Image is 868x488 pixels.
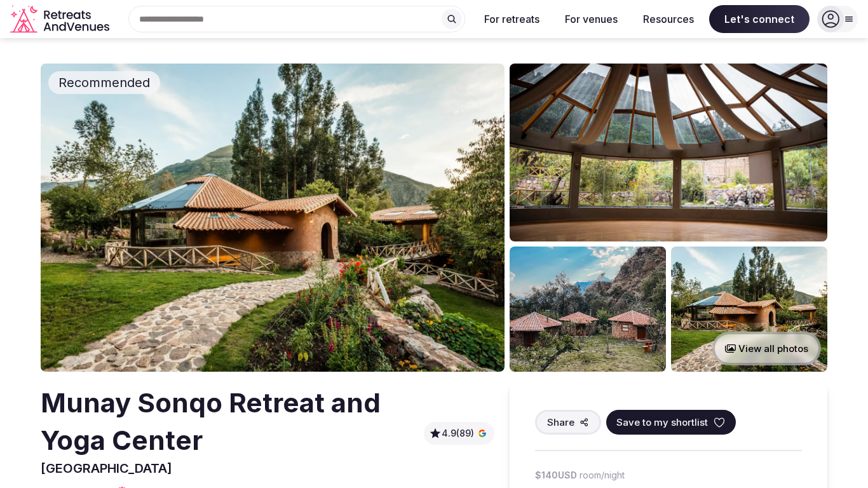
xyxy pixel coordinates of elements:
button: 4.9(89) [429,427,489,440]
span: $140 USD [535,469,577,482]
span: Save to my shortlist [616,416,708,429]
span: Recommended [53,74,155,91]
img: Venue gallery photo [510,247,666,372]
div: Recommended [48,71,160,94]
span: room/night [580,469,625,482]
img: Venue gallery photo [671,247,827,372]
button: For venues [555,5,628,33]
a: Visit the homepage [10,5,112,34]
span: Let's connect [709,5,810,33]
button: Resources [633,5,704,33]
svg: Retreats and Venues company logo [10,5,112,34]
img: Venue cover photo [41,64,505,372]
h2: Munay Sonqo Retreat and Yoga Center [41,384,419,459]
span: 4.9 (89) [442,427,474,440]
button: View all photos [712,332,821,365]
span: Share [547,416,574,429]
span: [GEOGRAPHIC_DATA] [41,461,172,476]
img: Venue gallery photo [510,64,827,241]
button: Save to my shortlist [606,410,736,435]
button: Share [535,410,601,435]
button: For retreats [474,5,550,33]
